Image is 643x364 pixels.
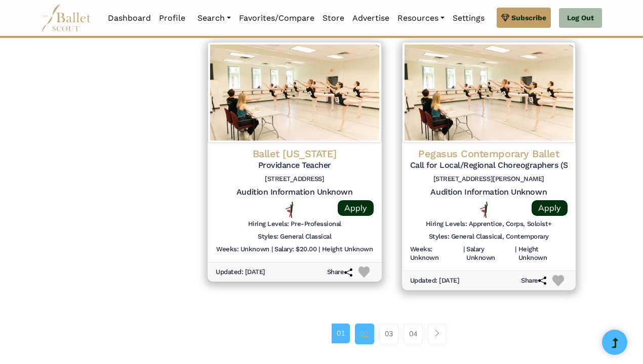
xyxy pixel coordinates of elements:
img: Logo [402,42,576,143]
h6: | [515,245,516,262]
img: Logo [208,42,382,143]
h5: Audition Information Unknown [410,187,568,198]
a: Profile [155,8,189,29]
a: Dashboard [104,8,155,29]
a: Store [318,8,348,29]
a: 03 [379,324,398,344]
h6: Hiring Levels: Apprentice, Corps, Soloist+ [426,220,552,229]
h6: Weeks: Unknown [410,245,461,262]
h6: [STREET_ADDRESS] [216,175,374,184]
h4: Ballet [US_STATE] [216,147,374,160]
img: All [286,202,293,218]
a: Apply [338,200,374,216]
h6: | [271,245,273,254]
h5: Call for Local/Regional Choreographers (Spring 2026) [410,160,568,171]
span: Subscribe [511,12,546,23]
h6: | [318,245,320,254]
h6: [STREET_ADDRESS][PERSON_NAME] [410,175,568,184]
a: Log Out [559,8,602,28]
img: gem.svg [501,12,509,23]
h6: Share [327,268,352,277]
a: Settings [449,8,489,29]
h6: Styles: General Classical [258,233,331,241]
h6: Height Unknown [322,245,373,254]
img: Heart [552,275,564,287]
h6: Salary: $20.00 [274,245,316,254]
a: Subscribe [497,8,551,28]
a: 04 [404,324,423,344]
a: Apply [532,200,568,216]
img: Heart [358,266,370,278]
nav: Page navigation example [332,324,452,344]
h6: | [463,245,465,262]
h6: Updated: [DATE] [216,268,265,277]
a: 01 [332,324,350,343]
h6: Weeks: Unknown [216,245,269,254]
h5: Audition Information Unknown [216,187,374,198]
a: 02 [355,324,374,344]
a: Search [193,8,235,29]
h5: Providance Teacher [216,160,374,171]
h6: Salary Unknown [466,245,513,262]
h6: Updated: [DATE] [410,277,460,285]
h4: Pegasus Contemporary Ballet [410,147,568,160]
a: Advertise [348,8,393,29]
a: Favorites/Compare [235,8,318,29]
a: Resources [393,8,449,29]
img: All [480,202,488,218]
h6: Height Unknown [518,245,568,262]
h6: Styles: General Classical, Contemporary [429,233,549,241]
h6: Share [521,277,546,285]
h6: Hiring Levels: Pre-Professional [248,220,341,229]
